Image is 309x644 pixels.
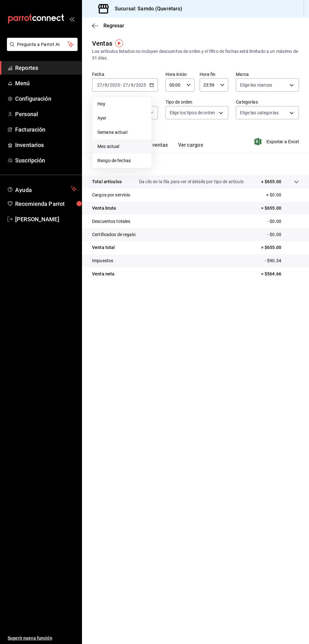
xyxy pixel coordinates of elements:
div: Los artículos listados no incluyen descuentos de orden y el filtro de fechas está limitado a un m... [92,48,299,61]
p: Da clic en la fila para ver el detalle por tipo de artículo [139,178,244,185]
h3: Sucursal: Samdo (Querétaro) [110,5,183,13]
span: Rango de fechas [97,157,146,164]
span: Ayuda [15,185,68,193]
p: Venta total [92,244,115,251]
button: open_drawer_menu [69,16,74,21]
span: Semana actual [97,129,146,136]
div: Ventas [92,39,112,48]
span: Elige las categorías [240,110,278,116]
p: Venta neta [92,271,114,277]
label: Marca [236,72,299,76]
span: Elige las marcas [240,82,272,88]
label: Fecha [92,72,158,76]
input: ---- [136,82,146,88]
span: Configuración [15,94,77,103]
input: ---- [109,82,120,88]
input: -- [104,82,108,88]
span: Pregunta a Parrot AI [17,41,68,48]
button: Ver cargos [178,142,203,153]
p: Impuestos [92,257,113,264]
p: - $90.34 [265,257,299,264]
p: = $655.00 [261,244,299,251]
p: Descuentos totales [92,218,130,225]
span: Menú [15,79,77,88]
label: Categorías [236,100,299,104]
a: Pregunta a Parrot AI [4,46,78,52]
span: Recomienda Parrot [15,200,77,208]
p: Total artículos [92,178,122,185]
p: - $0.00 [267,218,299,225]
p: + $0.00 [266,192,299,198]
span: Sugerir nueva función [8,635,77,641]
span: Ayer [97,115,146,121]
span: / [102,82,104,88]
span: Inventarios [15,141,77,149]
span: / [128,82,130,88]
span: - [121,82,122,88]
p: = $564.66 [261,271,299,277]
div: navigation tabs [102,142,203,153]
span: Suscripción [15,156,77,165]
span: [PERSON_NAME] [15,215,77,223]
p: = $655.00 [261,205,299,212]
p: Cargos por servicio [92,192,131,198]
span: Personal [15,110,77,118]
input: -- [97,82,102,88]
p: + $655.00 [261,178,281,185]
span: Reportes [15,64,77,72]
span: Mes actual [97,143,146,150]
p: Resumen [92,160,299,168]
input: -- [131,82,134,88]
label: Hora fin [200,72,229,76]
button: Pregunta a Parrot AI [7,38,78,51]
p: Venta bruta [92,205,116,212]
input: -- [123,82,128,88]
span: Hoy [97,101,146,107]
label: Hora inicio [166,72,195,76]
span: / [108,82,109,88]
button: Exportar a Excel [256,138,299,145]
span: Regresar [103,23,124,29]
span: Elige los tipos de orden [170,110,215,116]
button: Ver ventas [143,142,168,153]
button: Regresar [92,23,124,29]
p: - $0.00 [267,231,299,238]
label: Tipo de orden [166,100,229,104]
span: Facturación [15,125,77,134]
p: Certificados de regalo [92,231,136,238]
span: / [134,82,136,88]
img: Tooltip marker [115,39,123,47]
